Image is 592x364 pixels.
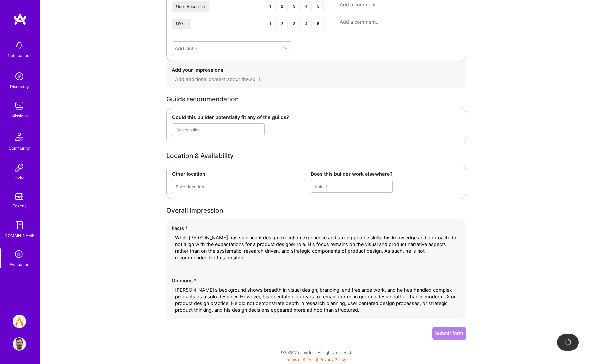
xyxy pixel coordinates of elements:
span: | [286,357,346,362]
div: 3 [289,1,300,12]
div: Enter location [176,183,204,190]
div: Facts * [172,225,461,232]
img: loading [564,339,572,346]
div: Discovery [10,83,29,90]
div: 1 [265,1,276,12]
div: Overall impression [166,207,466,214]
img: Invite [13,161,26,174]
div: Select [315,183,327,190]
div: Notifications [8,52,31,59]
img: Community [11,129,27,145]
img: bell [13,39,26,52]
img: guide book [13,219,26,232]
div: Location & Availability [166,152,466,159]
div: 4 [301,1,312,12]
div: © 2025 ATeams Inc., All rights reserved. [40,344,592,361]
div: Other location [172,170,305,177]
a: User Avatar [11,337,28,351]
img: A.Team // Selection Team - help us grow the community! [13,315,26,328]
img: User Avatar [13,337,26,351]
div: Invite [14,174,25,181]
button: Submit form [432,327,466,340]
i: icon Chevron [284,47,287,50]
div: Missions [11,112,28,119]
div: Add skills... [175,45,201,52]
div: Tokens [13,202,26,209]
a: Privacy Policy [319,357,346,362]
div: Add your impressions [172,66,461,73]
div: 5 [313,19,324,29]
div: [DOMAIN_NAME] [3,232,36,239]
div: User Research [176,4,205,9]
div: 3 [289,19,300,29]
img: teamwork [13,99,26,112]
img: logo [13,13,27,25]
div: UX/UI [176,21,187,27]
div: Guilds recommendation [166,96,466,103]
textarea: [PERSON_NAME]’s background shows breadth in visual design, branding, and freelance work, and he h... [172,287,461,313]
div: 1 [265,19,276,29]
div: Select guilds [176,126,200,133]
a: A.Team // Selection Team - help us grow the community! [11,315,28,328]
i: icon SelectionTeam [13,248,26,261]
i: icon Chevron [385,185,388,189]
div: Could this builder potentially fit any of the guilds? [172,114,265,121]
div: 5 [313,1,324,12]
textarea: While [PERSON_NAME] has significant design execution experience and strong people skills, his kno... [172,234,461,261]
div: Opinions * [172,277,461,284]
div: 2 [277,19,288,29]
div: Community [9,145,30,152]
div: Does this builder work elsewhere? [311,170,393,177]
i: icon Chevron [257,129,260,132]
a: Terms of Service [286,357,317,362]
div: 2 [277,1,288,12]
img: discovery [13,70,26,83]
div: Evaluation [10,261,29,268]
div: 4 [301,19,312,29]
img: tokens [15,193,23,200]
